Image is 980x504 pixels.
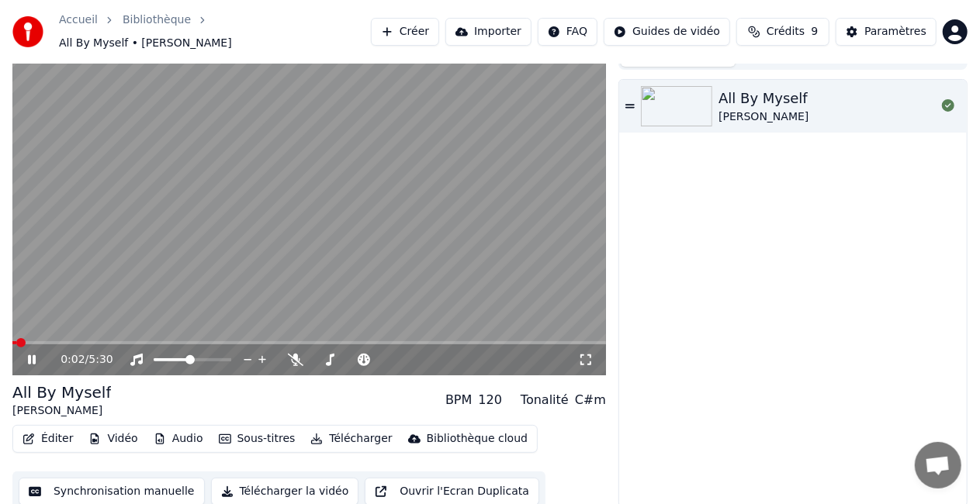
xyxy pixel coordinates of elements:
[371,18,439,46] button: Créer
[12,381,111,403] div: All By Myself
[719,109,809,125] div: [PERSON_NAME]
[147,428,210,450] button: Audio
[59,36,232,51] span: All By Myself • [PERSON_NAME]
[445,18,532,46] button: Importer
[915,442,961,488] div: Ouvrir le chat
[478,391,502,409] div: 120
[12,16,43,47] img: youka
[59,12,371,51] nav: breadcrumb
[767,24,805,40] span: Crédits
[811,24,818,40] span: 9
[521,391,569,409] div: Tonalité
[604,18,730,46] button: Guides de vidéo
[836,18,937,46] button: Paramètres
[538,18,597,46] button: FAQ
[213,428,302,450] button: Sous-titres
[61,352,98,368] div: /
[864,24,926,40] div: Paramètres
[575,391,606,409] div: C#m
[445,391,472,409] div: BPM
[59,12,98,28] a: Accueil
[719,88,809,109] div: All By Myself
[304,428,398,450] button: Télécharger
[82,428,144,450] button: Vidéo
[16,428,79,450] button: Éditer
[88,352,113,368] span: 5:30
[123,12,191,28] a: Bibliothèque
[61,352,85,368] span: 0:02
[736,18,829,46] button: Crédits9
[12,403,111,419] div: [PERSON_NAME]
[427,431,528,447] div: Bibliothèque cloud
